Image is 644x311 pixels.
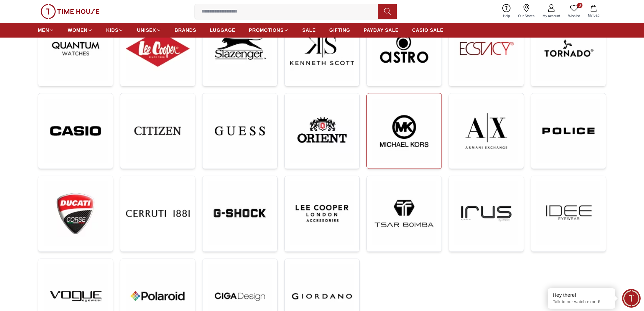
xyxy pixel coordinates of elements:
[208,181,272,245] img: ...
[553,292,610,298] div: Hey there!
[175,24,196,36] a: BRANDS
[44,181,108,246] img: ...
[38,24,54,36] a: MEN
[412,27,444,34] span: CASIO SALE
[372,181,436,245] img: ...
[208,99,272,163] img: ...
[364,24,399,36] a: PAYDAY SALE
[210,27,236,34] span: LUGGAGE
[290,181,354,245] img: ...
[68,24,93,36] a: WOMEN
[516,14,537,19] span: Our Stores
[126,17,190,81] img: ...
[372,99,436,163] img: ...
[584,3,603,19] button: My Bag
[499,3,514,20] a: Help
[622,289,641,308] div: Chat Widget
[540,14,563,19] span: My Account
[302,27,316,34] span: SALE
[68,27,88,34] span: WOMEN
[329,27,350,34] span: GIFTING
[372,17,436,81] img: ...
[454,17,518,81] img: ...
[106,24,123,36] a: KIDS
[137,24,161,36] a: UNISEX
[290,17,354,81] img: ...
[585,13,602,18] span: My Bag
[566,14,582,19] span: Wishlist
[500,14,513,19] span: Help
[364,27,399,34] span: PAYDAY SALE
[536,17,600,81] img: ...
[44,17,108,81] img: ...
[553,299,610,305] p: Talk to our watch expert!
[249,27,284,34] span: PROMOTIONS
[106,27,118,34] span: KIDS
[38,27,49,34] span: MEN
[454,99,518,163] img: ...
[41,4,99,19] img: ...
[514,3,539,20] a: Our Stores
[290,99,354,163] img: ...
[302,24,316,36] a: SALE
[208,17,272,81] img: ...
[137,27,156,34] span: UNISEX
[536,181,600,245] img: ...
[249,24,289,36] a: PROMOTIONS
[329,24,350,36] a: GIFTING
[454,181,518,245] img: ...
[126,99,190,163] img: ...
[175,27,196,34] span: BRANDS
[536,99,600,163] img: ...
[44,99,108,163] img: ...
[577,3,582,8] span: 0
[210,24,236,36] a: LUGGAGE
[412,24,444,36] a: CASIO SALE
[564,3,584,20] a: 0Wishlist
[126,181,190,245] img: ...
